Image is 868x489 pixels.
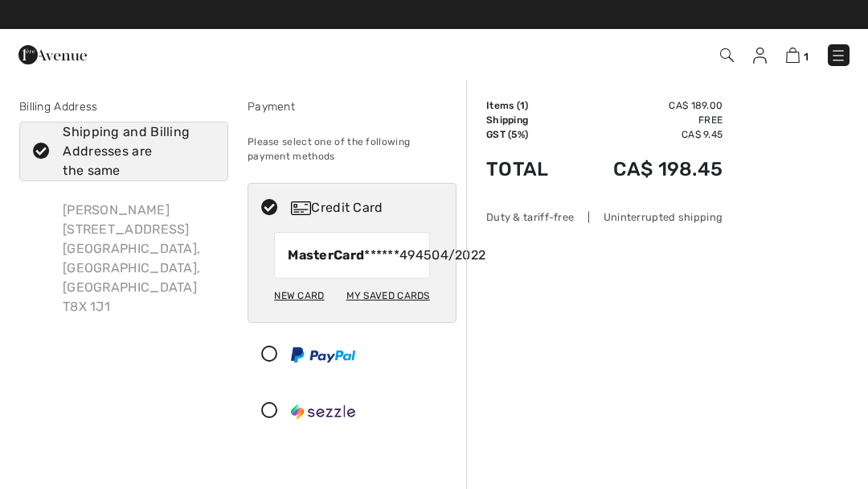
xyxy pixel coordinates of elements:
[291,201,311,215] img: Credit Card
[572,142,723,197] td: CA$ 198.45
[274,282,324,309] div: New Card
[486,209,723,225] div: Duty & tariff-free | Uninterrupted shipping
[804,51,809,63] span: 1
[830,48,846,64] img: Menu
[572,127,723,142] td: CA$ 9.45
[520,100,525,111] span: 1
[291,347,355,363] img: PayPal
[572,113,723,127] td: Free
[432,246,485,265] span: 04/2022
[486,127,572,142] td: GST (5%)
[291,404,355,420] img: Sezzle
[288,247,364,263] strong: MasterCard
[720,48,734,62] img: Search
[63,122,204,180] div: Shipping and Billing Addresses are the same
[753,48,767,64] img: My Info
[18,46,87,61] a: 1ère Avenue
[18,39,87,71] img: 1ère Avenue
[50,188,228,329] div: [PERSON_NAME] [STREET_ADDRESS] [GEOGRAPHIC_DATA], [GEOGRAPHIC_DATA], [GEOGRAPHIC_DATA] T8X 1J1
[786,48,800,63] img: Shopping Bag
[248,98,457,115] div: Payment
[486,98,572,113] td: Items ( )
[19,98,228,115] div: Billing Address
[346,282,430,309] div: My Saved Cards
[486,113,572,127] td: Shipping
[572,98,723,113] td: CA$ 189.00
[786,45,809,64] a: 1
[248,122,457,176] div: Please select one of the following payment methods
[291,198,445,218] div: Credit Card
[486,142,572,197] td: Total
